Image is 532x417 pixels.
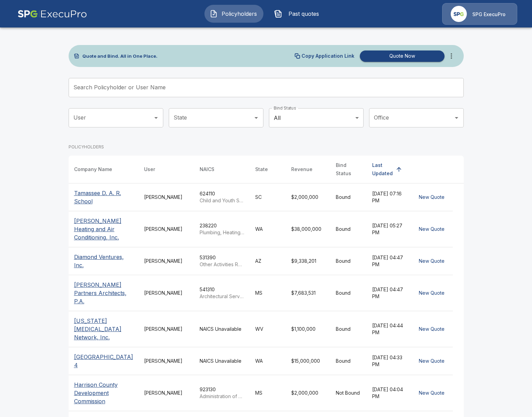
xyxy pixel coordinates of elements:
[285,10,323,18] span: Past quotes
[74,189,133,205] p: Tamassee D. A. R. School
[330,375,367,411] td: Not Bound
[330,156,367,183] th: Bind Status
[330,311,367,347] td: Bound
[144,165,155,173] div: User
[74,253,133,269] p: Diamond Ventures, Inc.
[151,113,161,123] button: Open
[269,5,328,23] button: Past quotes IconPast quotes
[200,286,244,300] div: 541310
[74,353,133,369] p: [GEOGRAPHIC_DATA] 4
[330,211,367,247] td: Bound
[367,375,411,411] td: [DATE] 04:04 PM
[250,347,286,375] td: WA
[200,229,244,236] p: Plumbing, Heating, and Air-Conditioning Contractors
[330,347,367,375] td: Bound
[286,247,330,275] td: $9,338,201
[250,375,286,411] td: MS
[286,347,330,375] td: $15,000,000
[144,194,189,201] div: [PERSON_NAME]
[451,6,467,22] img: Agency Icon
[442,3,517,25] a: Agency IconSPG ExecuPro
[250,311,286,347] td: WV
[144,390,189,396] div: [PERSON_NAME]
[416,223,447,236] button: New Quote
[255,165,268,173] div: State
[367,183,411,211] td: [DATE] 07:16 PM
[269,108,364,127] div: All
[69,144,104,150] p: POLICYHOLDERS
[416,191,447,204] button: New Quote
[210,10,218,18] img: Policyholders Icon
[472,11,506,18] p: SPG ExecuPro
[367,311,411,347] td: [DATE] 04:44 PM
[367,347,411,375] td: [DATE] 04:33 PM
[251,113,261,123] button: Open
[274,105,296,111] label: Bind Status
[416,387,447,399] button: New Quote
[74,381,133,405] p: Harrison County Development Commission
[330,247,367,275] td: Bound
[82,54,157,58] p: Quote and Bind. All in One Place.
[144,358,189,364] div: [PERSON_NAME]
[250,211,286,247] td: WA
[200,254,244,268] div: 531390
[302,54,354,58] p: Copy Application Link
[250,183,286,211] td: SC
[200,293,244,300] p: Architectural Services
[200,393,244,400] p: Administration of Human Resource Programs (except Education, Public Health, and Veterans' Affairs...
[291,165,312,173] div: Revenue
[200,386,244,400] div: 923130
[221,10,258,18] span: Policyholders
[416,355,447,368] button: New Quote
[330,275,367,311] td: Bound
[200,190,244,204] div: 624110
[250,247,286,275] td: AZ
[416,323,447,336] button: New Quote
[144,290,189,296] div: [PERSON_NAME]
[360,50,445,62] button: Quote Now
[144,258,189,264] div: [PERSON_NAME]
[330,183,367,211] td: Bound
[367,275,411,311] td: [DATE] 04:47 PM
[286,275,330,311] td: $7,683,531
[204,5,263,23] button: Policyholders IconPolicyholders
[74,165,112,173] div: Company Name
[144,226,189,233] div: [PERSON_NAME]
[274,10,282,18] img: Past quotes Icon
[416,255,447,268] button: New Quote
[194,347,250,375] td: NAICS Unavailable
[452,113,461,123] button: Open
[357,50,445,62] a: Quote Now
[200,165,214,173] div: NAICS
[200,197,244,204] p: Child and Youth Services
[286,183,330,211] td: $2,000,000
[74,281,133,305] p: [PERSON_NAME] Partners Architects, P.A.
[286,375,330,411] td: $2,000,000
[17,3,87,25] img: AA Logo
[445,49,458,63] button: more
[367,211,411,247] td: [DATE] 05:27 PM
[74,317,133,341] p: [US_STATE] [MEDICAL_DATA] Network, Inc.
[286,211,330,247] td: $38,000,000
[416,287,447,300] button: New Quote
[144,326,189,333] div: [PERSON_NAME]
[194,311,250,347] td: NAICS Unavailable
[286,311,330,347] td: $1,100,000
[367,247,411,275] td: [DATE] 04:47 PM
[250,275,286,311] td: MS
[372,161,393,178] div: Last Updated
[200,261,244,268] p: Other Activities Related to Real Estate
[74,217,133,241] p: [PERSON_NAME] Heating and Air Conditioning, Inc.
[200,222,244,236] div: 238220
